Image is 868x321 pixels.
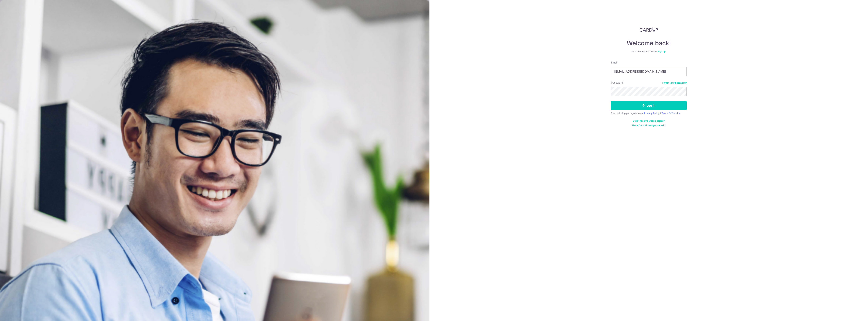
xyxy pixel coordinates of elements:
a: Terms Of Service [662,112,680,115]
h4: Welcome back! [611,39,687,47]
div: Don’t have an account? [611,50,687,53]
label: Password [611,81,623,85]
img: CardUp Logo [640,27,658,32]
div: By continuing you agree to our & [611,112,687,115]
input: Enter your Email [611,67,687,76]
a: Privacy Policy [644,112,660,115]
button: Log in [611,101,687,110]
a: Sign up [658,50,665,53]
a: Forgot your password? [662,81,687,84]
label: Email [611,61,617,64]
a: Didn't receive unlock details? [633,119,665,122]
a: Haven't confirmed your email? [632,124,665,127]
